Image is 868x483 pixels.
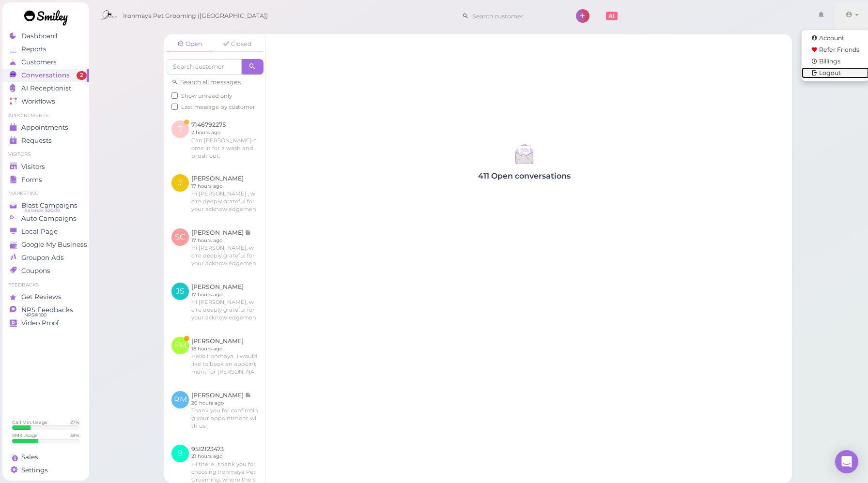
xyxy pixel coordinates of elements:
[2,225,89,238] a: Local Page
[2,112,89,119] li: Appointments
[469,8,563,24] input: Search customer
[21,163,45,171] span: Visitors
[2,151,89,158] li: Visitors
[819,46,859,53] span: Refer Friends
[21,176,42,184] span: Forms
[123,2,268,30] span: Ironmaya Pet Grooming ([GEOGRAPHIC_DATA])
[21,319,59,327] span: Video Proof
[2,173,89,186] a: Forms
[167,37,213,52] a: Open
[21,97,55,106] span: Workflows
[21,241,87,249] span: Google My Business
[167,59,242,75] input: Search customer
[181,92,232,99] span: Show unread only
[21,254,64,262] span: Groupon Ads
[2,282,89,288] li: Feedbacks
[2,464,89,477] a: Settings
[21,306,73,314] span: NPS Feedbacks
[21,227,58,236] span: Local Page
[266,171,782,181] h4: 411 Open conversations
[77,71,87,80] span: 2
[21,453,38,461] span: Sales
[2,451,89,464] a: Sales
[21,45,46,53] span: Reports
[21,466,48,474] span: Settings
[214,37,261,51] a: Closed
[21,58,57,66] span: Customers
[21,123,68,132] span: Appointments
[70,419,79,425] div: 27 %
[2,30,89,43] a: Dashboard
[835,450,858,473] div: Open Intercom Messenger
[171,78,241,86] a: Search all messages
[21,84,71,92] span: AI Receptionist
[21,32,57,40] span: Dashboard
[2,303,89,317] a: NPS Feedbacks NPS® 100
[12,432,38,438] div: SMS Usage
[511,141,537,166] img: inbox-9a7a3d6b6c357613d87aa0edb30543fa.svg
[2,82,89,95] a: AI Receptionist
[2,121,89,134] a: Appointments
[24,207,60,214] span: Balance: $20.00
[70,432,79,438] div: 39 %
[171,92,178,99] input: Show unread only
[2,95,89,108] a: Workflows
[21,136,52,145] span: Requests
[2,238,89,251] a: Google My Business
[181,104,255,110] span: Last message by customer
[21,293,62,301] span: Get Reviews
[2,69,89,82] a: Conversations 2
[2,190,89,197] li: Marketing
[2,212,89,225] a: Auto Campaigns
[12,419,47,425] div: Call Min. Usage
[2,134,89,147] a: Requests
[21,267,50,275] span: Coupons
[2,317,89,330] a: Video Proof
[2,264,89,277] a: Coupons
[2,199,89,212] a: Blast Campaigns Balance: $20.00
[21,71,70,79] span: Conversations
[171,104,178,110] input: Last message by customer
[2,251,89,264] a: Groupon Ads
[2,56,89,69] a: Customers
[21,214,77,223] span: Auto Campaigns
[2,160,89,173] a: Visitors
[2,43,89,56] a: Reports
[24,311,46,319] span: NPS® 100
[2,290,89,303] a: Get Reviews
[21,201,77,210] span: Blast Campaigns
